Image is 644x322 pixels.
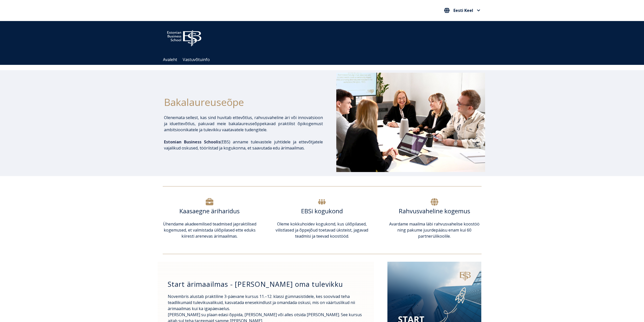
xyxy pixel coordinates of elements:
[443,6,482,15] nav: Vali oma keel
[163,207,257,215] h6: Kaasaegne äriharidus
[164,221,256,239] span: praktilised kogemused, et valmistada üliõpilased ette eduks kiiresti arenevas ärimaailmas.
[163,57,177,62] a: Avaleht
[164,139,323,151] p: EBS) anname tulevastele juhtidele ja ettevõtjatele vajalikud oskused, tööriistad ja kogukonna, et...
[443,6,482,14] button: Eesti Keel
[164,115,323,133] p: Olenemata sellest, kas sind huvitab ettevõtlus, rahvusvaheline äri või innovatsioon ja iduettevõt...
[163,26,206,48] img: ebs_logo2016_white
[387,221,481,239] p: Avardame maailma läbi rahvusvahelise koostöö ning pakume juurdepääsu enam kui 60 partnerülikoolile.
[453,8,473,12] span: Eesti Keel
[164,94,323,109] h1: Bakalaureuseõpe
[336,73,485,172] img: Bakalaureusetudengid
[275,207,369,215] h6: EBSi kogukond
[164,139,222,145] span: (
[168,280,359,289] h3: Start ärimaailmas - [PERSON_NAME] oma tulevikku
[276,221,368,239] span: Oleme kokkuhoidev kogukond, kus üliõpilased, vilistlased ja õppejõud toetavad üksteist, jagavad t...
[160,54,489,65] div: Navigation Menu
[387,207,481,215] h6: Rahvusvaheline kogemus
[163,221,236,227] span: Ühendame akadeemilised teadmised ja
[164,139,220,145] span: Estonian Business Schoolis
[183,57,210,62] a: Vastuvõtuinfo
